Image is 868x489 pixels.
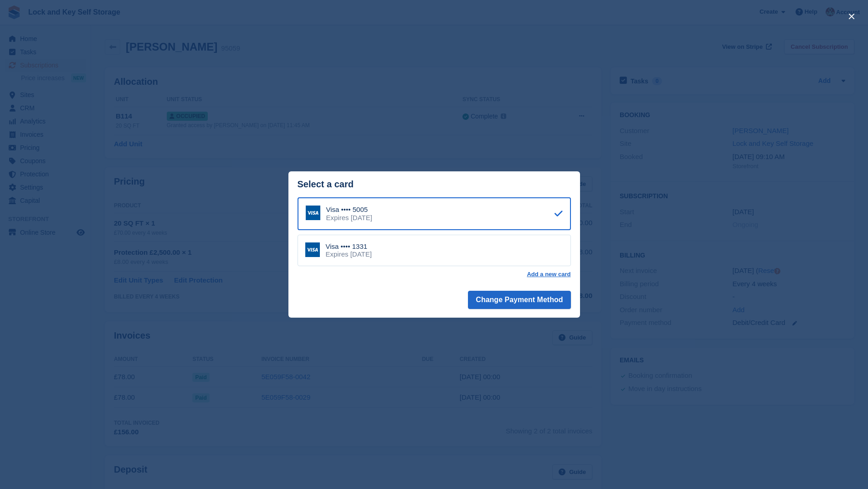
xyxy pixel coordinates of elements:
button: close [844,9,859,24]
div: Expires [DATE] [326,214,372,222]
div: Select a card [298,179,571,190]
div: Visa •••• 1331 [326,242,372,251]
button: Change Payment Method [468,291,570,309]
img: Visa Logo [305,242,320,257]
a: Add a new card [527,271,570,278]
div: Expires [DATE] [326,250,372,258]
img: Visa Logo [306,206,320,220]
div: Visa •••• 5005 [326,206,372,214]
